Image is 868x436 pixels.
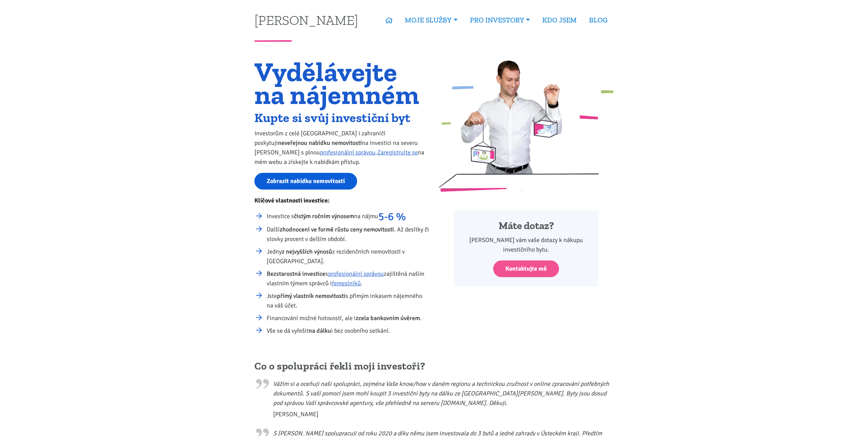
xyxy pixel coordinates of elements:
p: Investorům z celé [GEOGRAPHIC_DATA] i zahraničí poskytuji na investici na severu [PERSON_NAME] s ... [254,129,429,167]
strong: zcela bankovním úvěrem [356,314,420,322]
strong: z nejvyšších výnosů [282,248,332,255]
li: Financování možné hotovostí, ale i . [267,313,429,323]
strong: zhodnocení ve formě růstu ceny nemovitostí [280,226,394,233]
strong: čistým ročním výnosem [294,212,354,220]
strong: na dálku [309,327,331,334]
strong: 5-6 % [378,210,406,223]
strong: neveřejnou nabídku nemovitostí [278,139,362,147]
a: BLOG [583,12,614,28]
p: Klíčové vlastnosti investice: [254,196,429,205]
h2: Co o spolupráci řekli moji investoři? [254,360,614,373]
a: řemeslníků [332,280,361,287]
h1: Vydělávejte na nájemném [254,60,429,106]
a: KDO JSEM [536,12,583,28]
li: s zajištěná naším vlastním týmem správců i . [267,269,429,288]
a: profesionální správou [320,149,376,156]
li: Vše se dá vyřešit i bez osobního setkání. [267,326,429,335]
p: [PERSON_NAME] vám vaše dotazy k nákupu investičního bytu. [463,235,589,254]
li: Investice s na nájmu [267,211,429,222]
span: [PERSON_NAME] [273,409,614,419]
a: profesionální správou [328,270,384,277]
a: Zaregistrujte se [377,149,418,156]
li: Jedny z rezidenčních nemovitostí v [GEOGRAPHIC_DATA]. [267,247,429,266]
blockquote: Vážím si a oceňuji naši spolupráci, zejména Vaše know/how v daném regionu a technickou zručnost v... [254,376,614,419]
li: Jste s přímým inkasem nájemného na váš účet. [267,291,429,310]
a: [PERSON_NAME] [254,13,358,27]
a: Zobrazit nabídku nemovitostí [254,173,357,190]
a: MOJE SLUŽBY [399,12,464,28]
a: PRO INVESTORY [464,12,536,28]
li: Další . Až desítky či stovky procent v delším období. [267,225,429,244]
strong: Bezstarostná investice [267,270,325,277]
a: Kontaktujte mě [493,260,559,277]
h2: Kupte si svůj investiční byt [254,112,429,123]
strong: přímý vlastník nemovitosti [277,292,345,300]
h4: Máte dotaz? [463,220,589,232]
